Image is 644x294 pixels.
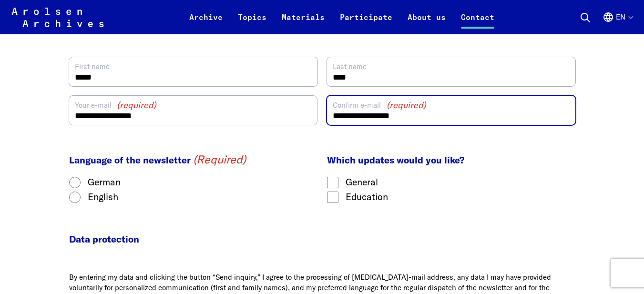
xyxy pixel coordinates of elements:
nav: Primary [182,6,502,29]
label: English [88,190,118,204]
a: Participate [332,11,400,34]
span: (Required) [192,154,246,165]
legend: Which updates would you like? [327,134,464,175]
a: Materials [274,11,332,34]
label: German [88,175,121,189]
legend: Language of the newsletter [69,134,246,175]
a: Contact [453,11,502,34]
label: General [346,175,378,189]
legend: Data protection [69,213,575,254]
a: Topics [230,11,274,34]
a: Archive [182,11,230,34]
label: Education [346,190,388,204]
button: English, language selection [603,11,633,34]
a: About us [400,11,453,34]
